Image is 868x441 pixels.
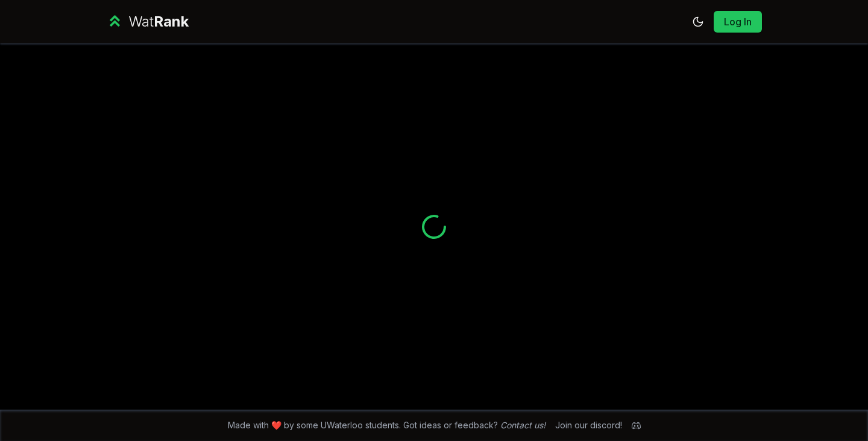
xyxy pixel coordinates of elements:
[500,420,546,430] a: Contact us!
[106,12,189,31] a: WatRank
[128,12,189,31] div: Wat
[228,419,546,431] span: Made with ❤️ by some UWaterloo students. Got ideas or feedback?
[723,14,752,29] a: Log In
[714,11,762,33] button: Log In
[154,13,189,30] span: Rank
[555,419,622,431] div: Join our discord!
